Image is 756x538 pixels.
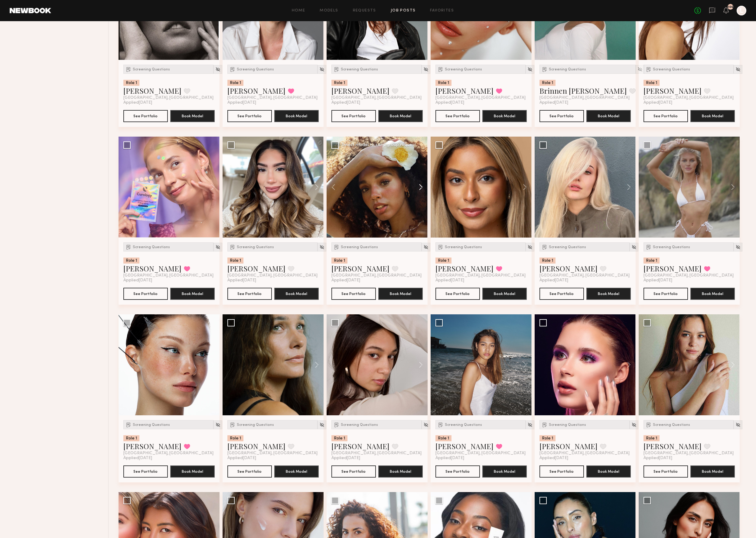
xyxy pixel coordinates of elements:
span: Screening Questions [445,68,482,71]
button: Book Model [274,465,319,478]
a: [PERSON_NAME] [539,264,598,273]
div: Role 1 [331,258,347,264]
button: See Portfolio [123,288,168,300]
a: See Portfolio [539,288,584,300]
a: Book Model [690,468,735,474]
a: Book Model [586,113,631,118]
img: Unhide Model [527,245,533,250]
button: Book Model [690,465,735,478]
div: Applied [DATE] [227,100,319,105]
span: [GEOGRAPHIC_DATA], [GEOGRAPHIC_DATA] [331,96,422,100]
span: Screening Questions [133,68,170,71]
span: [GEOGRAPHIC_DATA], [GEOGRAPHIC_DATA] [227,451,318,456]
img: Unhide Model [631,245,637,250]
button: Book Model [482,465,527,478]
button: Book Model [586,288,631,300]
a: Book Model [690,291,735,296]
button: See Portfolio [331,288,376,300]
img: Unhide Model [527,67,533,72]
img: Submission Icon [334,422,340,428]
div: Applied [DATE] [227,456,319,461]
span: [GEOGRAPHIC_DATA], [GEOGRAPHIC_DATA] [539,96,630,100]
div: Role 1 [539,258,556,264]
a: See Portfolio [539,110,584,122]
img: Submission Icon [646,66,652,72]
div: Role 1 [331,80,347,86]
button: Book Model [170,110,215,122]
div: Role 1 [539,435,556,441]
button: See Portfolio [435,288,480,300]
div: Applied [DATE] [539,100,631,105]
button: See Portfolio [123,465,168,478]
img: Submission Icon [230,244,236,250]
img: Unhide Model [423,422,429,427]
button: Book Model [690,288,735,300]
a: L [737,6,746,15]
a: [PERSON_NAME] [331,86,389,96]
button: Book Model [378,288,423,300]
img: Submission Icon [542,66,548,72]
div: Role 1 [435,80,451,86]
a: [PERSON_NAME] [435,441,494,451]
img: Unhide Model [319,245,324,250]
a: Book Model [482,113,527,118]
span: Screening Questions [549,423,586,427]
div: Applied [DATE] [644,100,735,105]
img: Submission Icon [334,244,340,250]
span: Screening Questions [653,245,690,249]
span: Screening Questions [341,68,378,71]
a: Book Model [586,468,631,474]
a: [PERSON_NAME] [227,264,285,273]
div: Select model to send group request [342,143,416,147]
span: [GEOGRAPHIC_DATA], [GEOGRAPHIC_DATA] [644,451,734,456]
button: See Portfolio [644,110,688,122]
a: [PERSON_NAME] [331,441,389,451]
img: Unhide Model [215,245,220,250]
button: See Portfolio [227,465,272,478]
img: Submission Icon [125,244,132,250]
span: Screening Questions [653,423,690,427]
div: Applied [DATE] [435,456,527,461]
img: Submission Icon [542,244,548,250]
div: Role 1 [435,258,451,264]
div: Applied [DATE] [331,456,423,461]
span: Screening Questions [653,68,690,71]
button: See Portfolio [644,465,688,478]
a: [PERSON_NAME] [123,264,181,273]
div: Role 1 [435,435,451,441]
img: Submission Icon [125,66,132,72]
span: Screening Questions [445,423,482,427]
button: See Portfolio [435,110,480,122]
a: Book Model [378,468,423,474]
button: Book Model [274,110,319,122]
button: See Portfolio [539,465,584,478]
a: Book Model [690,113,735,118]
button: See Portfolio [644,288,688,300]
span: [GEOGRAPHIC_DATA], [GEOGRAPHIC_DATA] [539,451,630,456]
a: Book Model [274,291,319,296]
div: Applied [DATE] [435,278,527,283]
span: Screening Questions [237,245,274,249]
a: Models [320,9,338,13]
span: Screening Questions [445,245,482,249]
a: See Portfolio [331,465,376,478]
button: See Portfolio [227,110,272,122]
span: Screening Questions [133,245,170,249]
img: Unhide Model [423,245,429,250]
a: Book Model [378,113,423,118]
img: Unhide Model [631,422,637,427]
div: Role 1 [123,80,139,86]
button: Book Model [378,110,423,122]
button: Book Model [690,110,735,122]
span: [GEOGRAPHIC_DATA], [GEOGRAPHIC_DATA] [644,96,734,100]
div: Applied [DATE] [539,456,631,461]
div: Role 1 [644,258,660,264]
img: Unhide Model [637,67,643,72]
div: Applied [DATE] [331,100,423,105]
